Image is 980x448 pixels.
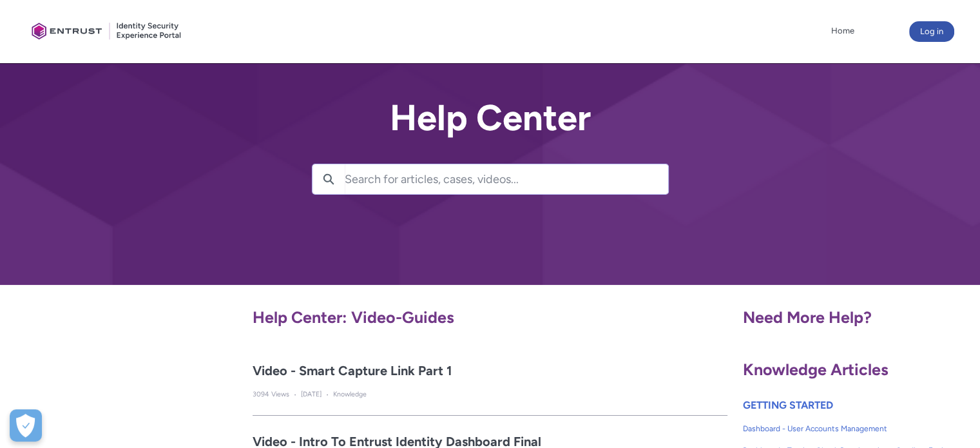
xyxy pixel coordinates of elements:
span: Help Center: video-guides [253,307,454,327]
span: Dashboard - User Accounts Management [743,423,954,434]
div: Cookie Preferences [10,409,42,442]
span: [DATE] [301,390,322,398]
span: • [294,391,296,398]
h2: Help Center [312,98,669,138]
a: GETTING STARTED [743,399,833,411]
a: Dashboard - User Accounts Management [743,418,954,440]
span: • [326,391,329,398]
span: Knowledge Articles [743,360,889,379]
a: Home [828,21,858,41]
span: Need More Help? [743,307,872,327]
button: Log in [909,21,954,42]
span: 3094 Views [253,390,289,398]
a: Video - Smart Capture Link Part 1 [253,361,727,380]
button: Open Preferences [10,409,42,442]
input: Search for articles, cases, videos... [345,164,668,194]
span: Knowledge [333,390,367,398]
button: Search [312,164,345,194]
